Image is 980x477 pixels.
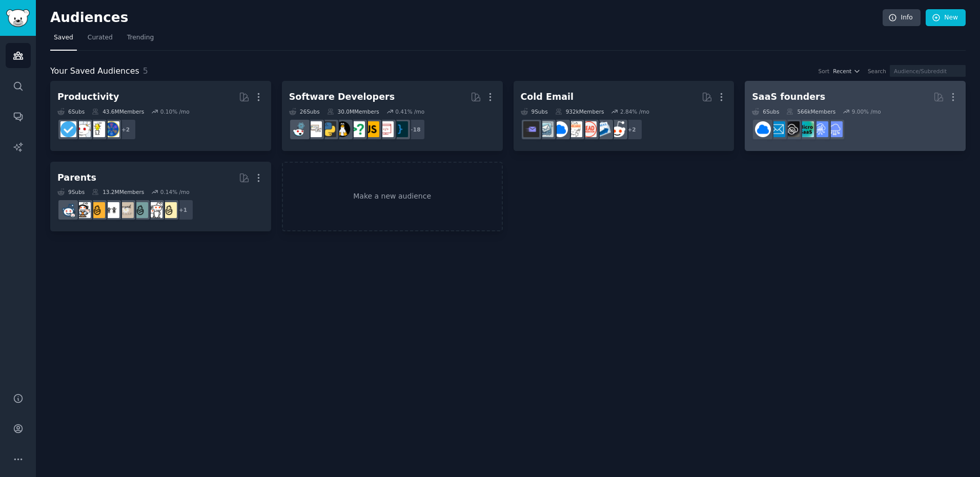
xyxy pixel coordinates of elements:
a: Saved [50,30,77,51]
img: GummySearch logo [6,9,30,27]
img: b2b_sales [566,121,582,137]
div: 0.41 % /mo [395,108,424,115]
img: Emailmarketing [595,121,611,137]
img: javascript [363,121,379,137]
a: Trending [124,30,157,51]
img: LeadGeneration [581,121,597,137]
span: Curated [88,33,113,42]
img: linux [335,121,351,137]
a: Info [883,9,921,27]
img: coldemail [538,121,554,137]
h2: Audiences [50,10,883,26]
div: Software Developers [289,91,395,103]
img: reactjs [292,121,308,137]
span: Trending [127,33,154,42]
div: + 2 [621,119,643,140]
img: SingleParents [132,202,148,218]
img: daddit [147,202,162,218]
div: 0.14 % /mo [160,188,190,196]
span: Your Saved Audiences [50,65,139,78]
img: LifeProTips [104,121,119,137]
img: cscareerquestions [349,121,365,137]
div: 6 Sub s [57,108,85,115]
img: beyondthebump [118,202,134,218]
img: Parents [60,202,76,218]
div: SaaS founders [752,91,825,103]
div: 43.6M Members [92,108,144,115]
img: toddlers [104,202,119,218]
img: webdev [378,121,394,137]
div: 30.0M Members [327,108,379,115]
a: SaaS founders6Subs566kMembers9.00% /moSaaSSaaSSalesmicrosaasNoCodeSaaSSaaS_Email_MarketingB2BSaaS [745,81,966,151]
div: 26 Sub s [289,108,320,115]
img: sales [609,121,625,137]
span: Saved [54,33,73,42]
img: microsaas [798,121,814,137]
a: Productivity6Subs43.6MMembers0.10% /mo+2LifeProTipslifehacksproductivitygetdisciplined [50,81,271,151]
div: 13.2M Members [92,188,144,196]
div: + 2 [115,119,136,140]
div: 6 Sub s [752,108,779,115]
div: + 1 [172,199,194,221]
img: EmailOutreach [523,121,539,137]
a: New [926,9,966,27]
img: B2BSaaS [552,121,568,137]
a: Curated [84,30,116,51]
img: Parenting [161,202,177,218]
a: Software Developers26Subs30.0MMembers0.41% /mo+18programmingwebdevjavascriptcscareerquestionslinu... [282,81,503,151]
div: 2.84 % /mo [620,108,649,115]
img: SaaS [827,121,843,137]
div: Sort [819,68,830,75]
img: getdisciplined [60,121,76,137]
a: Parents9Subs13.2MMembers0.14% /mo+1ParentingdadditSingleParentsbeyondthebumptoddlersNewParentspar... [50,162,271,232]
button: Recent [833,68,861,75]
div: 9 Sub s [57,188,85,196]
div: 9.00 % /mo [852,108,881,115]
img: NewParents [89,202,105,218]
a: Make a new audience [282,162,503,232]
div: Cold Email [521,91,574,103]
div: 0.10 % /mo [160,108,190,115]
div: Parents [57,171,96,184]
input: Audience/Subreddit [890,65,966,77]
span: 5 [143,66,148,76]
img: programming [392,121,408,137]
img: Python [320,121,336,137]
img: B2BSaaS [755,121,771,137]
a: Cold Email9Subs932kMembers2.84% /mo+2salesEmailmarketingLeadGenerationb2b_salesB2BSaaScoldemailEm... [514,81,734,151]
img: productivity [75,121,91,137]
img: lifehacks [89,121,105,137]
div: 566k Members [786,108,835,115]
img: NoCodeSaaS [784,121,800,137]
img: parentsofmultiples [75,202,91,218]
div: + 18 [404,119,425,140]
img: SaaSSales [812,121,828,137]
div: 9 Sub s [521,108,548,115]
img: SaaS_Email_Marketing [769,121,785,137]
img: learnpython [306,121,322,137]
span: Recent [833,68,851,75]
div: 932k Members [555,108,604,115]
div: Search [868,68,886,75]
div: Productivity [57,91,119,103]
